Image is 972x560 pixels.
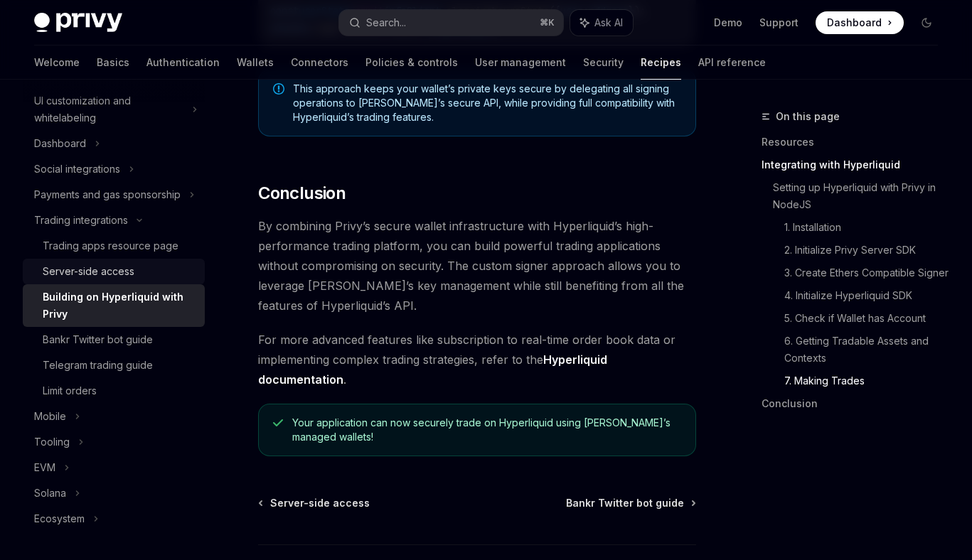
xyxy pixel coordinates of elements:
div: Search... [366,14,406,31]
div: Your application can now securely trade on Hyperliquid using [PERSON_NAME]’s managed wallets! [292,416,681,444]
a: Security [583,45,624,80]
div: Telegram trading guide [43,357,153,374]
span: Conclusion [258,182,346,205]
div: Bankr Twitter bot guide [43,331,153,348]
a: 7. Making Trades [784,370,949,392]
a: Basics [97,45,129,80]
span: For more advanced features like subscription to real-time order book data or implementing complex... [258,330,696,389]
div: Building on Hyperliquid with Privy [43,289,196,323]
a: 3. Create Ethers Compatible Signer [784,262,949,284]
a: Wallets [237,45,274,80]
span: By combining Privy’s secure wallet infrastructure with Hyperliquid’s high-performance trading pla... [258,216,696,316]
span: On this page [776,108,840,125]
a: Policies & controls [365,45,458,80]
a: Limit orders [23,378,205,404]
a: User management [475,45,566,80]
span: Dashboard [827,16,882,30]
a: Integrating with Hyperliquid [762,154,949,176]
span: Ask AI [594,16,623,30]
a: Bankr Twitter bot guide [566,496,695,510]
a: 2. Initialize Privy Server SDK [784,239,949,262]
div: EVM [34,459,55,476]
a: Server-side access [23,259,205,284]
a: Authentication [146,45,220,80]
div: Solana [34,485,66,502]
svg: Note [273,83,284,95]
a: Welcome [34,45,80,80]
div: Server-side access [43,263,134,280]
button: Toggle dark mode [915,11,938,34]
a: Support [759,16,799,30]
span: Bankr Twitter bot guide [566,496,684,510]
a: Trading apps resource page [23,233,205,259]
span: Server-side access [270,496,370,510]
a: Bankr Twitter bot guide [23,327,205,352]
a: Recipes [641,45,681,80]
img: dark logo [34,13,122,33]
div: Trading apps resource page [43,237,178,254]
div: Dashboard [34,135,86,152]
a: Server-side access [260,496,370,510]
div: Social integrations [34,161,120,178]
a: Telegram trading guide [23,352,205,378]
a: 1. Installation [784,216,949,239]
a: 4. Initialize Hyperliquid SDK [784,284,949,307]
a: Conclusion [762,392,949,415]
span: ⌘ K [540,17,555,28]
a: Demo [714,16,742,30]
span: This approach keeps your wallet’s private keys secure by delegating all signing operations to [PE... [293,82,681,124]
div: Limit orders [43,382,97,399]
a: 6. Getting Tradable Assets and Contexts [784,330,949,370]
a: Dashboard [816,11,904,34]
div: UI customization and whitelabeling [34,92,183,126]
div: Payments and gas sponsorship [34,186,181,203]
a: API reference [698,45,766,80]
a: Connectors [291,45,348,80]
svg: Check [273,417,283,429]
button: Search...⌘K [339,10,563,36]
div: Ecosystem [34,510,85,527]
a: 5. Check if Wallet has Account [784,307,949,330]
div: Tooling [34,434,70,451]
a: Building on Hyperliquid with Privy [23,284,205,327]
a: Resources [762,131,949,154]
div: Mobile [34,408,66,425]
div: Trading integrations [34,212,128,229]
button: Ask AI [570,10,633,36]
a: Setting up Hyperliquid with Privy in NodeJS [773,176,949,216]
